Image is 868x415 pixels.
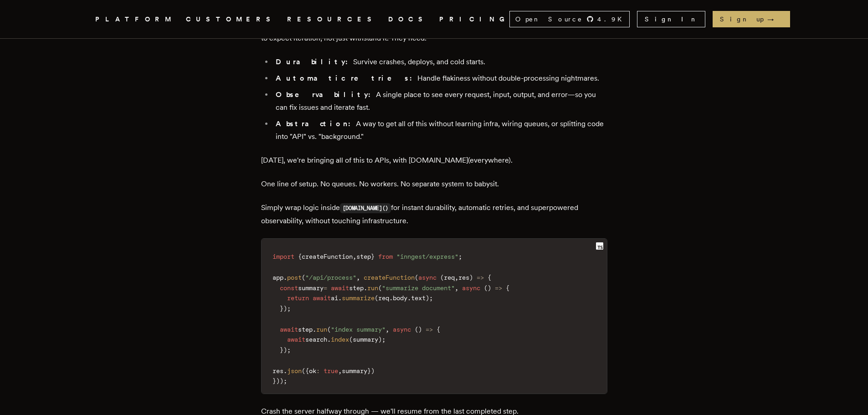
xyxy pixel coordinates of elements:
[280,377,283,384] span: )
[385,326,389,333] span: ,
[462,284,480,292] span: async
[273,72,607,85] li: Handle flakiness without double-processing nightmares.
[272,377,276,384] span: }
[298,326,313,333] span: step
[283,346,287,354] span: )
[342,367,367,374] span: summary
[349,336,353,343] span: (
[305,336,327,343] span: search
[458,253,462,260] span: ;
[287,336,305,343] span: await
[411,294,426,302] span: text
[396,253,458,260] span: "inngest/express"
[382,336,385,343] span: ;
[415,326,418,333] span: (
[495,284,502,292] span: =>
[349,284,364,292] span: step
[324,367,338,374] span: true
[287,367,302,374] span: json
[280,326,298,333] span: await
[378,294,389,302] span: req
[439,14,509,25] a: PRICING
[488,284,491,292] span: )
[371,367,375,374] span: )
[367,284,378,292] span: run
[305,274,356,281] span: "/api/process"
[316,326,327,333] span: run
[272,367,283,374] span: res
[287,346,291,354] span: ;
[331,326,385,333] span: "index summary"
[437,326,440,333] span: {
[455,284,458,292] span: ,
[273,118,607,143] li: A way to get all of this without learning infra, wiring queues, or splitting code into "API" vs. ...
[477,274,484,281] span: =>
[261,201,607,227] p: Simply wrap logic inside for instant durability, automatic retries, and superpowered observabilit...
[327,336,331,343] span: .
[273,88,607,114] li: A single place to see every request, input, output, and error—so you can fix issues and iterate f...
[407,294,411,302] span: .
[331,294,338,302] span: ai
[272,253,294,260] span: import
[713,11,790,27] a: Sign up
[95,14,175,25] button: PLATFORM
[338,367,342,374] span: ,
[375,294,378,302] span: (
[298,253,302,260] span: {
[353,336,378,343] span: summary
[261,154,607,167] p: [DATE], we're bringing all of this to APIs, with [DOMAIN_NAME](everywhere).
[382,284,455,292] span: "summarize document"
[331,336,349,343] span: index
[378,284,382,292] span: (
[302,367,305,374] span: (
[458,274,469,281] span: res
[276,57,353,66] strong: Durability:
[276,74,417,82] strong: Automatic retries:
[283,305,287,312] span: )
[280,346,283,354] span: }
[506,284,509,292] span: {
[283,367,287,374] span: .
[597,15,627,24] span: 4.9 K
[261,178,607,190] p: One line of setup. No queues. No workers. No separate system to babysit.
[302,274,305,281] span: (
[316,367,320,374] span: :
[276,90,376,99] strong: Observability:
[469,274,473,281] span: )
[353,253,356,260] span: ,
[389,294,393,302] span: .
[287,305,291,312] span: ;
[313,326,316,333] span: .
[276,377,280,384] span: )
[324,284,327,292] span: =
[287,14,377,25] button: RESOURCES
[356,253,371,260] span: step
[488,274,491,281] span: {
[767,15,783,24] span: →
[378,336,382,343] span: )
[305,367,309,374] span: {
[338,294,342,302] span: .
[371,253,375,260] span: }
[455,274,458,281] span: ,
[287,274,302,281] span: post
[484,284,488,292] span: (
[313,294,331,302] span: await
[637,11,705,27] a: Sign In
[426,294,429,302] span: )
[283,377,287,384] span: ;
[426,326,433,333] span: =>
[418,326,422,333] span: )
[287,294,309,302] span: return
[309,367,316,374] span: ok
[273,56,607,68] li: Survive crashes, deploys, and cold starts.
[186,14,276,25] a: CUSTOMERS
[331,284,349,292] span: await
[444,274,455,281] span: req
[342,294,375,302] span: summarize
[393,294,407,302] span: body
[280,305,283,312] span: }
[364,274,415,281] span: createFunction
[276,119,356,128] strong: Abstraction:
